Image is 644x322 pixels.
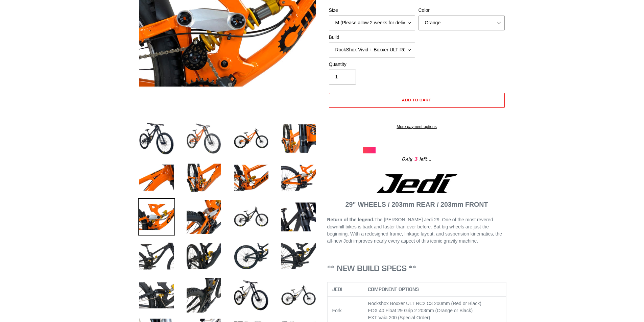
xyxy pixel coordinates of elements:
[327,217,375,222] strong: Return of the legend.
[419,7,505,14] label: Color
[185,120,222,157] img: Load image into Gallery viewer, JEDI 29 - Complete Bike
[376,174,457,193] img: Jedi Logo
[280,238,317,275] img: Load image into Gallery viewer, JEDI 29 - Complete Bike
[233,238,270,275] img: Load image into Gallery viewer, JEDI 29 - Complete Bike
[412,155,420,164] span: 3
[185,159,222,196] img: Load image into Gallery viewer, JEDI 29 - Complete Bike
[327,216,506,245] p: The [PERSON_NAME] Jedi 29. One of the most revered downhill bikes is back and faster than ever be...
[363,282,506,297] th: COMPONENT OPTIONS
[368,315,430,320] span: EXT Vaia 200 (Special Order)
[280,198,317,236] img: Load image into Gallery viewer, JEDI 29 - Complete Bike
[233,277,270,314] img: Load image into Gallery viewer, JEDI 29 - Complete Bike
[185,198,222,236] img: Load image into Gallery viewer, JEDI 29 - Complete Bike
[327,263,506,273] h3: ** NEW BUILD SPECS **
[329,93,505,108] button: Add to cart
[185,238,222,275] img: Load image into Gallery viewer, JEDI 29 - Complete Bike
[402,97,431,102] span: Add to cart
[363,153,471,164] div: Only left...
[138,198,175,236] img: Load image into Gallery viewer, JEDI 29 - Complete Bike
[138,277,175,314] img: Load image into Gallery viewer, JEDI 29 - Complete Bike
[329,34,415,41] label: Build
[233,159,270,196] img: Load image into Gallery viewer, JEDI 29 - Complete Bike
[138,159,175,196] img: Load image into Gallery viewer, JEDI 29 - Complete Bike
[185,277,222,314] img: Load image into Gallery viewer, JEDI 29 - Complete Bike
[138,120,175,157] img: Load image into Gallery viewer, JEDI 29 - Complete Bike
[368,301,481,306] span: Rockshox Boxxer ULT RC2 C3 200mm (Red or Black)
[329,124,505,130] a: More payment options
[138,238,175,275] img: Load image into Gallery viewer, JEDI 29 - Complete Bike
[280,120,317,157] img: Load image into Gallery viewer, JEDI 29 - Complete Bike
[368,308,473,313] span: FOX 40 Float 29 Grip 2 203mm (Orange or Black)
[233,198,270,236] img: Load image into Gallery viewer, JEDI 29 - Complete Bike
[345,201,488,208] strong: 29" WHEELS / 203mm REAR / 203mm FRONT
[327,282,363,297] th: JEDI
[329,61,415,68] label: Quantity
[329,7,415,14] label: Size
[280,159,317,196] img: Load image into Gallery viewer, JEDI 29 - Complete Bike
[233,120,270,157] img: Load image into Gallery viewer, JEDI 29 - Complete Bike
[280,277,317,314] img: Load image into Gallery viewer, JEDI 29 - Complete Bike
